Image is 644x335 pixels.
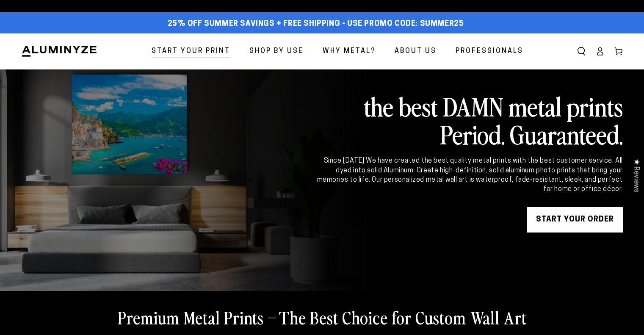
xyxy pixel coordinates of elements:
h2: the best DAMN metal prints Period. Guaranteed. [315,92,623,148]
span: Professionals [456,45,523,58]
a: About Us [388,40,443,63]
span: 25% off Summer Savings + Free Shipping - Use Promo Code: SUMMER25 [168,19,464,29]
div: Click to open Judge.me floating reviews tab [628,152,644,199]
h2: Premium Metal Prints – The Best Choice for Custom Wall Art [118,306,527,328]
span: Why Metal? [323,45,376,58]
span: Start Your Print [152,45,230,58]
div: Since [DATE] We have created the best quality metal prints with the best customer service. All dy... [315,156,623,194]
a: START YOUR Order [527,207,623,233]
a: Professionals [449,40,530,63]
span: About Us [395,45,437,58]
span: Shop By Use [249,45,304,58]
a: Start Your Print [145,40,237,63]
a: Why Metal? [316,40,382,63]
a: Shop By Use [243,40,310,63]
summary: Search our site [572,42,591,61]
